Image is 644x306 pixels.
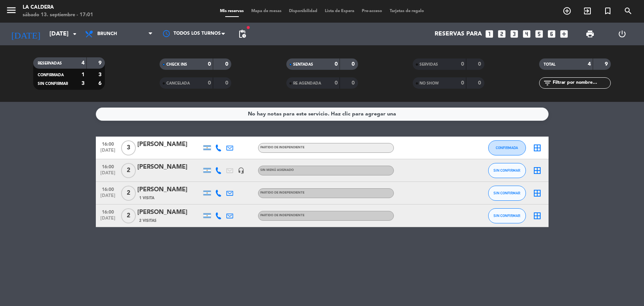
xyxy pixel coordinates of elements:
span: Partido de independiente [260,146,304,149]
i: turned_in_not [603,6,612,15]
input: Filtrar por nombre... [552,79,610,87]
span: 16:00 [98,185,117,193]
span: [DATE] [98,216,117,225]
strong: 0 [335,62,338,67]
i: search [624,6,633,15]
span: NO SHOW [420,81,439,85]
span: SIN CONFIRMAR [493,191,520,195]
button: menu [6,5,17,18]
span: Pre-acceso [358,9,386,13]
i: border_all [533,189,542,198]
span: [DATE] [98,171,117,179]
span: Tarjetas de regalo [386,9,428,13]
i: looks_3 [509,29,519,39]
strong: 0 [225,80,230,86]
strong: 0 [335,80,338,86]
i: arrow_drop_down [70,29,79,38]
div: [PERSON_NAME] [137,162,201,172]
strong: 0 [208,62,211,67]
span: CONFIRMADA [496,146,518,150]
span: 2 [121,163,136,178]
strong: 9 [98,60,103,66]
strong: 6 [98,81,103,86]
span: pending_actions [238,29,247,38]
i: border_all [533,143,542,152]
strong: 0 [478,80,483,86]
span: 1 Visita [139,195,154,201]
strong: 0 [461,62,464,67]
span: CHECK INS [166,63,187,66]
span: RESERVADAS [38,62,62,65]
span: RE AGENDADA [293,81,321,85]
i: headset_mic [238,167,244,174]
span: Disponibilidad [285,9,321,13]
span: 2 Visitas [139,218,157,224]
span: SIN CONFIRMAR [493,168,520,172]
span: 16:00 [98,162,117,171]
div: sábado 13. septiembre - 17:01 [23,11,93,19]
strong: 1 [81,72,85,77]
i: border_all [533,166,542,175]
strong: 0 [225,62,230,67]
strong: 3 [98,72,103,77]
strong: 0 [208,80,211,86]
strong: 0 [352,62,356,67]
button: SIN CONFIRMAR [488,208,526,223]
span: 2 [121,186,136,201]
i: [DATE] [6,26,46,42]
span: CANCELADA [166,81,190,85]
div: [PERSON_NAME] [137,140,201,149]
span: Mis reservas [216,9,247,13]
i: border_all [533,211,542,220]
span: 2 [121,208,136,223]
div: La Caldera [23,4,93,11]
strong: 0 [461,80,464,86]
span: fiber_manual_record [246,25,251,30]
i: add_box [559,29,569,39]
span: SENTADAS [293,63,313,66]
span: 3 [121,140,136,155]
div: [PERSON_NAME] [137,208,201,217]
i: filter_list [543,78,552,88]
span: SIN CONFIRMAR [493,214,520,218]
i: exit_to_app [583,6,592,15]
span: Brunch [97,31,117,37]
i: looks_two [497,29,507,39]
div: No hay notas para este servicio. Haz clic para agregar una [248,110,396,118]
span: TOTAL [544,63,555,66]
button: SIN CONFIRMAR [488,186,526,201]
strong: 0 [352,80,356,86]
span: Lista de Espera [321,9,358,13]
strong: 4 [81,60,85,66]
i: looks_one [484,29,494,39]
strong: 3 [81,81,85,86]
i: power_settings_new [618,29,627,38]
span: [DATE] [98,193,117,202]
span: Reservas para [435,31,482,38]
span: Mapa de mesas [247,9,285,13]
span: Sin menú asignado [260,169,294,172]
strong: 9 [605,62,609,67]
span: SERVIDAS [420,63,438,66]
span: Partido de independiente [260,191,304,194]
div: [PERSON_NAME] [137,185,201,195]
span: CONFIRMADA [38,73,64,77]
strong: 4 [588,62,591,67]
i: looks_5 [534,29,544,39]
div: LOG OUT [606,23,638,45]
span: print [586,29,595,38]
span: Partido de independiente [260,214,304,217]
i: looks_4 [522,29,532,39]
button: SIN CONFIRMAR [488,163,526,178]
i: menu [6,5,17,16]
i: looks_6 [547,29,556,39]
span: 16:00 [98,139,117,148]
i: add_circle_outline [563,6,572,15]
strong: 0 [478,62,483,67]
span: SIN CONFIRMAR [38,82,68,86]
button: CONFIRMADA [488,140,526,155]
span: [DATE] [98,148,117,157]
span: 16:00 [98,207,117,216]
